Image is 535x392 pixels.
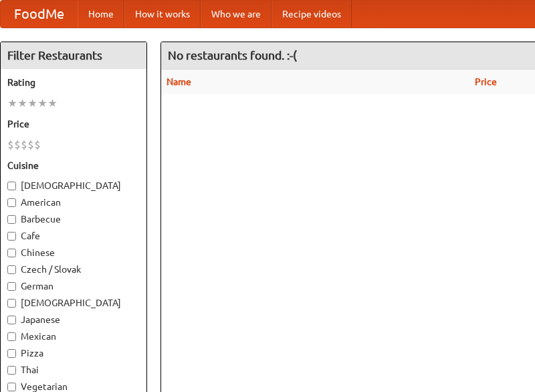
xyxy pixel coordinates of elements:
h5: Price [7,117,140,131]
input: [DEMOGRAPHIC_DATA] [7,299,16,308]
label: Mexican [7,330,140,343]
input: American [7,198,16,207]
input: Vegetarian [7,383,16,391]
label: Chinese [7,246,140,259]
label: [DEMOGRAPHIC_DATA] [7,179,140,192]
input: Japanese [7,316,16,324]
h5: Cuisine [7,159,140,172]
label: Barbecue [7,212,140,226]
li: ★ [7,96,17,111]
a: Who we are [201,1,272,27]
a: Home [78,1,124,27]
label: Thai [7,363,140,377]
li: ★ [47,96,58,111]
label: Czech / Slovak [7,263,140,276]
input: German [7,282,16,291]
a: FoodMe [1,1,78,27]
label: [DEMOGRAPHIC_DATA] [7,296,140,310]
h4: Filter Restaurants [1,42,146,69]
li: $ [14,137,21,152]
h5: Rating [7,76,140,89]
a: Name [167,76,191,87]
li: ★ [37,96,47,111]
li: $ [21,137,27,152]
input: Cafe [7,232,16,241]
label: Pizza [7,346,140,360]
li: $ [27,137,34,152]
input: Thai [7,366,16,375]
input: Barbecue [7,215,16,224]
li: $ [34,137,41,152]
a: Recipe videos [272,1,352,27]
input: [DEMOGRAPHIC_DATA] [7,182,16,190]
input: Mexican [7,332,16,341]
label: American [7,196,140,209]
li: ★ [17,96,27,111]
label: Japanese [7,313,140,326]
input: Czech / Slovak [7,265,16,274]
input: Chinese [7,249,16,257]
label: German [7,279,140,293]
input: Pizza [7,349,16,358]
li: ★ [27,96,37,111]
a: Price [475,76,497,87]
label: Cafe [7,229,140,243]
a: How it works [124,1,201,27]
ng-pluralize: No restaurants found. :-( [168,49,297,62]
li: $ [7,137,14,152]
